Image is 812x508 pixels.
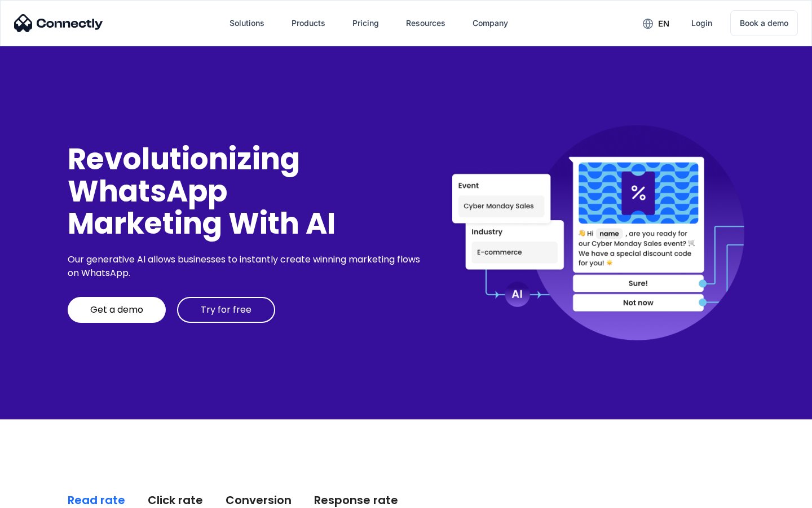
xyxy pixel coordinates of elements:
div: Pricing [352,15,379,31]
div: Login [691,15,712,31]
div: Read rate [68,492,125,508]
div: Response rate [314,492,398,508]
div: en [658,16,669,32]
div: Products [292,15,325,31]
div: Solutions [230,15,264,31]
a: Try for free [177,297,275,323]
a: Pricing [343,10,388,37]
div: Try for free [201,304,251,316]
img: Connectly Logo [14,14,103,32]
div: Company [473,15,508,31]
div: Revolutionizing WhatsApp Marketing With AI [68,143,424,240]
a: Login [682,10,721,37]
div: Click rate [148,492,203,508]
div: Resources [406,15,445,31]
a: Get a demo [68,297,166,323]
a: Book a demo [730,10,798,36]
div: Conversion [226,492,292,508]
div: Get a demo [90,304,143,316]
div: Our generative AI allows businesses to instantly create winning marketing flows on WhatsApp. [68,253,424,280]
